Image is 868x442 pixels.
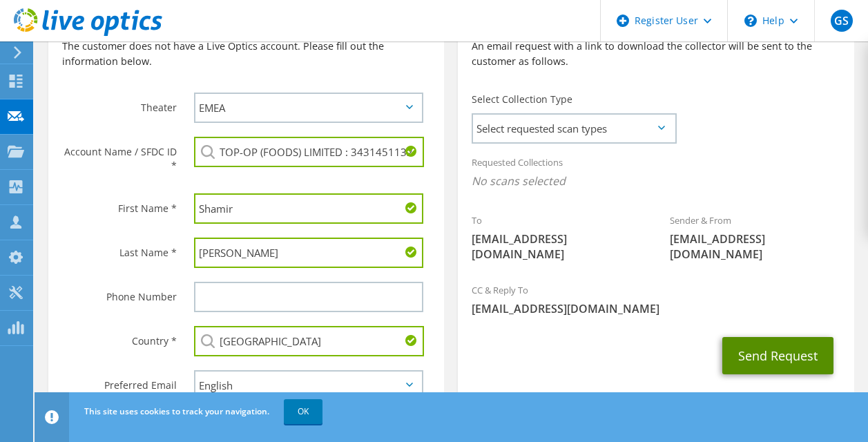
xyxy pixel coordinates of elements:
[472,39,840,69] p: An email request with a link to download the collector will be sent to the customer as follows.
[62,137,177,173] label: Account Name / SFDC ID *
[62,39,430,69] p: The customer does not have a Live Optics account. Please fill out the information below.
[831,10,853,32] span: GS
[472,173,840,189] span: No scans selected
[62,282,177,304] label: Phone Number
[62,193,177,215] label: First Name *
[62,93,177,115] label: Theater
[744,15,757,27] svg: \n
[84,405,269,417] span: This site uses cookies to track your navigation.
[458,276,853,323] div: CC & Reply To
[473,115,675,142] span: Select requested scan types
[472,301,840,316] span: [EMAIL_ADDRESS][DOMAIN_NAME]
[62,370,177,406] label: Preferred Email Language
[284,399,322,424] a: OK
[722,337,833,374] button: Send Request
[458,148,853,199] div: Requested Collections
[670,231,840,262] span: [EMAIL_ADDRESS][DOMAIN_NAME]
[472,93,572,106] label: Select Collection Type
[472,231,642,262] span: [EMAIL_ADDRESS][DOMAIN_NAME]
[62,326,177,348] label: Country *
[656,206,854,269] div: Sender & From
[62,238,177,260] label: Last Name *
[458,206,656,269] div: To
